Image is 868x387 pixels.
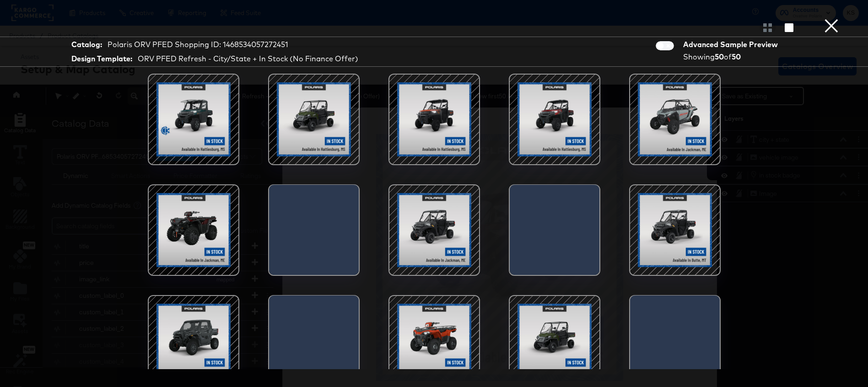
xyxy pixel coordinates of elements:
[71,39,102,50] strong: Catalog:
[71,54,132,64] strong: Design Template:
[138,54,358,64] div: ORV PFED Refresh - City/State + In Stock (No Finance Offer)
[683,39,781,50] div: Advanced Sample Preview
[715,52,724,61] strong: 50
[732,52,741,61] strong: 50
[683,52,781,62] div: Showing of
[108,39,288,50] div: Polaris ORV PFED Shopping ID: 1468534057272451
